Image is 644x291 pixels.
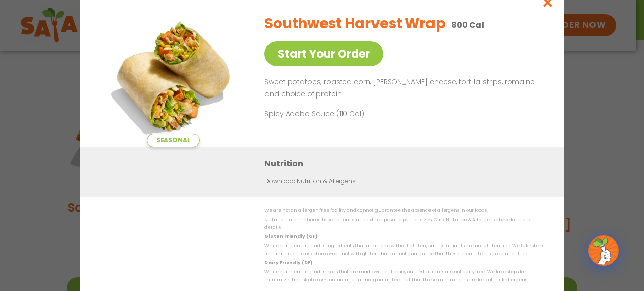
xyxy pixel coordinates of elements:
p: Spicy Adobo Sauce (110 Cal) [264,109,451,119]
p: Sweet potatoes, roasted corn, [PERSON_NAME] cheese, tortilla strips, romaine and choice of protein. [264,76,540,101]
p: While our menu includes foods that are made without dairy, our restaurants are not dairy free. We... [264,268,544,284]
strong: Gluten Friendly (GF) [264,233,317,239]
span: Seasonal [147,134,200,147]
img: Featured product photo for Southwest Harvest Wrap [102,6,244,147]
p: While our menu includes ingredients that are made without gluten, our restaurants are not gluten ... [264,242,544,258]
a: Download Nutrition & Allergens [264,177,355,186]
img: wpChatIcon [589,236,618,265]
a: Start Your Order [264,41,383,66]
p: We are not an allergen free facility and cannot guarantee the absence of allergens in our foods. [264,207,544,214]
h3: Nutrition [264,157,549,170]
strong: Dairy Friendly (DF) [264,260,312,266]
h2: Southwest Harvest Wrap [264,13,445,34]
p: Nutrition information is based on our standard recipes and portion sizes. Click Nutrition & Aller... [264,216,544,232]
p: 800 Cal [451,19,484,31]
